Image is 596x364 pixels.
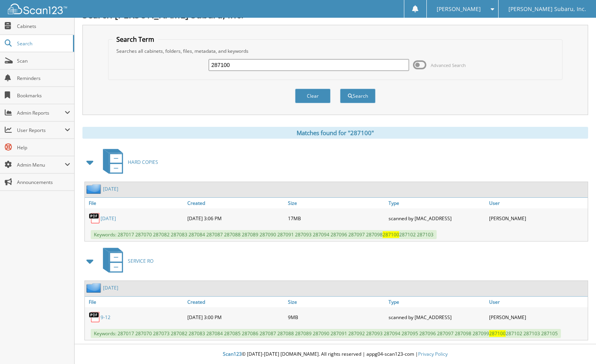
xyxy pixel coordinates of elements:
[286,297,387,307] a: Size
[101,215,116,222] a: [DATE]
[286,309,387,325] div: 9MB
[112,35,158,44] legend: Search Term
[17,92,70,99] span: Bookmarks
[286,210,387,226] div: 17MB
[295,89,331,103] button: Clear
[437,7,481,11] span: [PERSON_NAME]
[112,48,558,54] div: Searches all cabinets, folders, files, metadata, and keywords
[340,89,376,103] button: Search
[103,284,118,291] a: [DATE]
[128,258,153,264] span: SERVICE RO
[98,147,158,178] a: HARD COPIES
[487,198,588,208] a: User
[89,212,101,224] img: PDF.png
[185,198,286,208] a: Created
[489,330,506,337] span: 287100
[17,40,69,47] span: Search
[431,62,466,68] span: Advanced Search
[85,198,185,208] a: File
[17,144,70,151] span: Help
[17,127,65,134] span: User Reports
[185,309,286,325] div: [DATE] 3:00 PM
[487,210,588,226] div: [PERSON_NAME]
[98,245,153,277] a: SERVICE RO
[17,23,70,30] span: Cabinets
[85,297,185,307] a: File
[75,345,596,364] div: © [DATE]-[DATE] [DOMAIN_NAME]. All rights reserved | appg04-scan123-com |
[89,311,101,323] img: PDF.png
[91,329,561,338] span: Keywords: 287017 287070 287073 287082 287083 287084 287085 287086 287087 287088 287089 287090 287...
[17,110,65,116] span: Admin Reports
[17,58,70,64] span: Scan
[128,159,158,165] span: HARD COPIES
[508,7,586,11] span: [PERSON_NAME] Subaru, Inc.
[103,186,118,192] a: [DATE]
[86,283,103,293] img: folder2.png
[387,210,487,226] div: scanned by [MAC_ADDRESS]
[557,326,596,364] iframe: Chat Widget
[86,184,103,194] img: folder2.png
[286,198,387,208] a: Size
[8,4,67,14] img: scan123-logo-white.svg
[82,127,588,139] div: Matches found for "287100"
[487,309,588,325] div: [PERSON_NAME]
[185,210,286,226] div: [DATE] 3:06 PM
[383,231,399,238] span: 287100
[387,297,487,307] a: Type
[17,179,70,186] span: Announcements
[91,230,437,239] span: Keywords: 287017 287070 287082 287083 287084 287087 287088 287089 287090 287091 287093 287094 287...
[418,351,448,357] a: Privacy Policy
[17,75,70,82] span: Reminders
[387,309,487,325] div: scanned by [MAC_ADDRESS]
[185,297,286,307] a: Created
[487,297,588,307] a: User
[223,351,242,357] span: Scan123
[101,314,110,321] a: 9-12
[17,162,65,168] span: Admin Menu
[387,198,487,208] a: Type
